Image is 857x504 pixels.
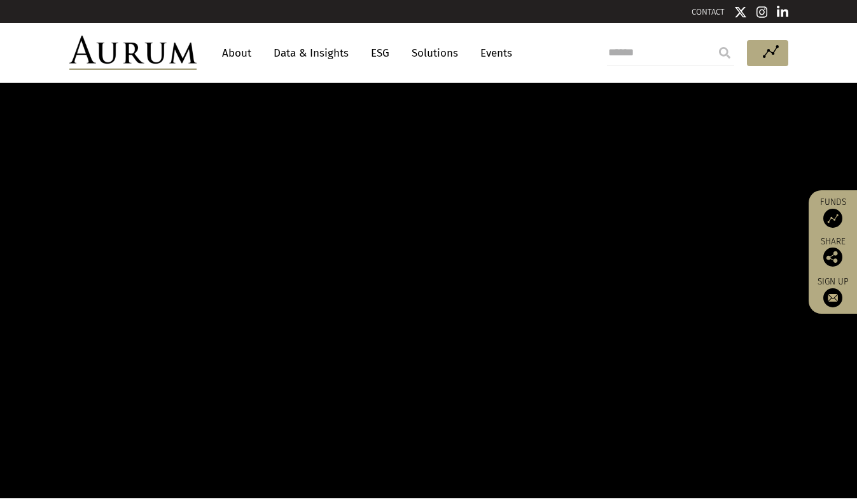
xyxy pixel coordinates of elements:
img: Twitter icon [734,6,747,18]
div: Share [815,237,851,267]
img: Sign up to our newsletter [823,288,842,307]
a: Data & Insights [267,41,355,65]
img: Access Funds [823,209,842,228]
a: Events [474,41,512,65]
img: Aurum [69,36,197,70]
a: ESG [365,41,396,65]
a: Solutions [405,41,464,65]
a: Sign up [815,276,851,307]
img: Linkedin icon [777,6,788,18]
a: CONTACT [692,7,725,17]
img: Share this post [823,248,842,267]
a: About [216,41,258,65]
input: Submit [712,40,737,66]
img: Instagram icon [756,6,768,18]
a: Funds [815,197,851,228]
